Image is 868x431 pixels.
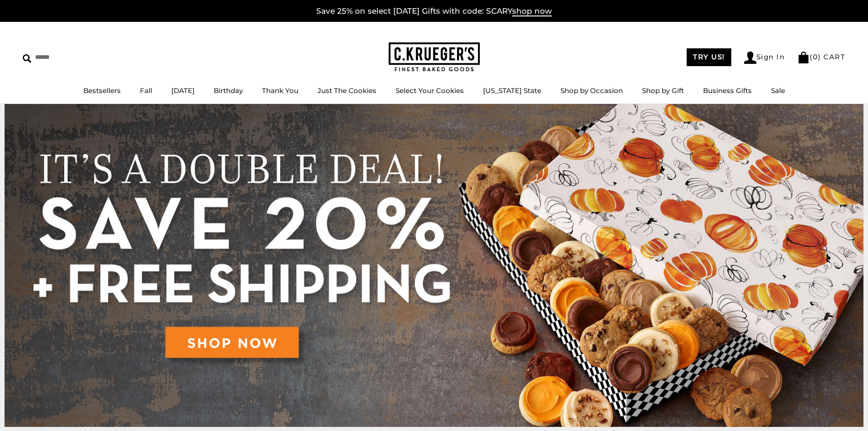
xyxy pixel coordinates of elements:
[316,6,552,16] a: Save 25% on select [DATE] Gifts with code: SCARYshop now
[744,52,756,64] img: Account
[687,48,731,66] a: TRY US!
[140,86,152,95] a: Fall
[813,52,818,61] span: 0
[642,86,684,95] a: Shop by Gift
[389,42,480,72] img: C.KRUEGER'S
[23,54,31,63] img: Search
[262,86,298,95] a: Thank You
[483,86,541,95] a: [US_STATE] State
[560,86,623,95] a: Shop by Occasion
[512,6,552,16] span: shop now
[797,52,845,61] a: (0) CART
[23,50,131,64] input: Search
[318,86,376,95] a: Just The Cookies
[83,86,121,95] a: Bestsellers
[703,86,752,95] a: Business Gifts
[797,52,810,63] img: Bag
[171,86,195,95] a: [DATE]
[5,104,863,427] img: C.Krueger's Special Offer
[771,86,785,95] a: Sale
[395,86,464,95] a: Select Your Cookies
[214,86,243,95] a: Birthday
[744,52,785,64] a: Sign In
